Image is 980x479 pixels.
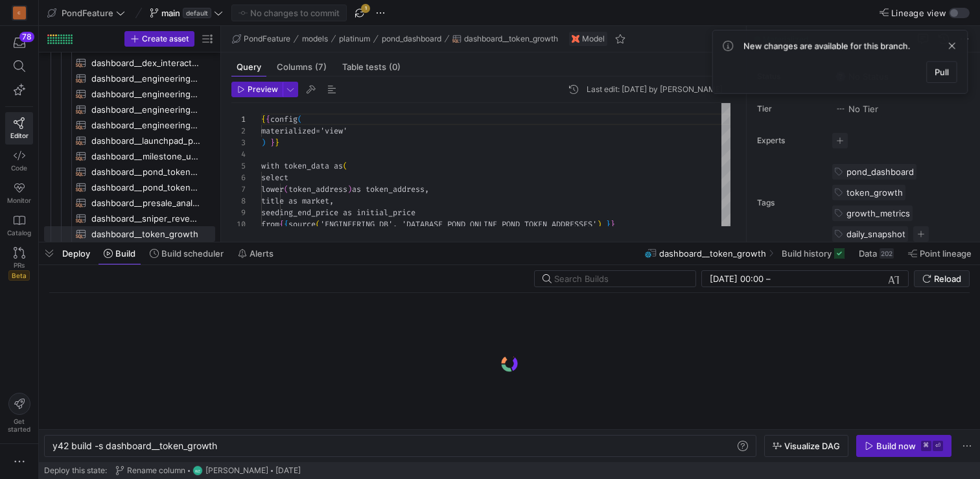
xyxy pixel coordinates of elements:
img: undefined [572,35,579,43]
span: New changes are available for this branch. [742,42,911,53]
a: dashboard__pond_token_launch_deposits​​​​​​​​​​ [44,180,215,195]
div: 1 [231,113,246,125]
button: Create asset [124,31,194,47]
span: Columns [277,63,327,71]
kbd: ⌘ [921,441,931,451]
button: Rename columnWZ[PERSON_NAME][DATE] [112,462,304,479]
div: Press SPACE to select this row. [44,195,215,211]
span: dashboard__pond_token_launch_deposits​​​​​​​​​​ [91,180,200,195]
div: C [13,6,26,19]
div: 8 [231,195,246,207]
span: ( [284,184,288,194]
div: 2 [231,125,246,137]
div: Press SPACE to select this row. [44,102,215,117]
a: PRsBeta [5,242,33,286]
div: Press SPACE to select this row. [44,86,215,102]
span: } [275,137,279,148]
span: Create asset [142,34,189,43]
span: dashboard__sniper_revenue​​​​​​​​​​ [91,211,200,226]
div: Press SPACE to select this row. [44,55,215,71]
span: Build [115,248,135,259]
span: Rename column [127,466,185,475]
div: Press SPACE to select this row. [44,164,215,180]
button: platinum [336,31,373,47]
span: Deploy this state: [44,466,107,475]
div: Press SPACE to select this row. [44,117,215,133]
a: dashboard__sniper_revenue​​​​​​​​​​ [44,211,215,226]
span: select [261,172,288,183]
img: No tier [835,104,846,114]
span: default [183,8,211,18]
a: dashboard__pond_token_addresses​​​​​​​​​​ [44,164,215,180]
span: Preview [248,85,278,94]
button: Build scheduler [144,242,229,264]
input: Start datetime [710,274,764,284]
span: dashboard__engineering_db_pond_model_submitter_rate​​​​​​​​​​ [91,118,200,133]
span: Build scheduler [161,248,224,259]
button: Alerts [232,242,279,264]
span: – [766,274,771,284]
span: Alerts [250,248,274,259]
a: dashboard__token_growth​​​​​​​​​​ [44,226,215,242]
span: (0) [389,63,401,71]
span: Model [582,34,605,43]
button: Build [98,242,141,264]
span: dashboard__presale_analysis​​​​​​​​​​ [91,196,200,211]
span: dashboard__pond_token_addresses​​​​​​​​​​ [91,165,200,180]
span: { [284,219,288,229]
span: } [606,219,611,229]
span: [DATE] [275,466,301,475]
span: dashboard__engineering_db_pond_active_users_monthly​​​​​​​​​​ [91,87,200,102]
span: dashboard__dex_interaction_analysis​​​​​​​​​​ [91,56,200,71]
button: Data202 [853,242,900,264]
span: ) [347,184,352,194]
span: ( [316,219,320,229]
div: Press SPACE to select this row. [44,133,215,148]
span: PondFeature [62,8,113,18]
span: models [302,34,328,43]
span: Visualize DAG [784,441,840,451]
div: 9 [231,207,246,218]
input: Search Builds [554,274,685,284]
div: 202 [880,248,894,259]
span: materialized='view' [261,126,347,136]
div: 3 [231,137,246,148]
span: PRs [14,261,25,269]
kbd: ⏎ [933,441,943,451]
span: } [611,219,615,229]
span: Query [237,63,261,71]
button: 78 [5,31,33,54]
span: dashboard__launchpad_projects​​​​​​​​​​ [91,134,200,148]
a: C [5,2,33,24]
span: Beta [8,270,30,281]
button: PondFeature [44,5,128,21]
span: daily_snapshot [846,229,905,239]
div: 7 [231,183,246,195]
span: Experts [757,136,822,145]
span: y42 build -s dashboard__token_growth [52,440,217,451]
span: [PERSON_NAME] [205,466,268,475]
a: dashboard__engineering_db_pond_active_users_daily​​​​​​​​​​ [44,71,215,86]
span: Lineage view [891,8,946,18]
button: Getstarted [5,388,33,438]
button: maindefault [146,5,226,21]
span: dashboard__token_growth [659,248,766,259]
span: Deploy [62,248,90,259]
img: logo.gif [500,354,519,373]
span: from [261,219,279,229]
span: Monitor [7,196,31,204]
div: Press SPACE to select this row. [44,71,215,86]
div: 5 [231,160,246,172]
span: Tier [757,104,822,113]
span: title as market, [261,196,334,206]
span: Pull [936,69,950,79]
span: (7) [315,63,327,71]
button: models [299,31,331,47]
span: growth_metrics [846,208,910,218]
span: { [266,114,270,124]
span: ( [297,114,302,124]
a: dashboard__engineering_db_pond_active_users​​​​​​​​​​ [44,102,215,117]
span: as token_address, [352,184,429,194]
button: Point lineage [902,242,977,264]
span: Catalog [7,229,31,237]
